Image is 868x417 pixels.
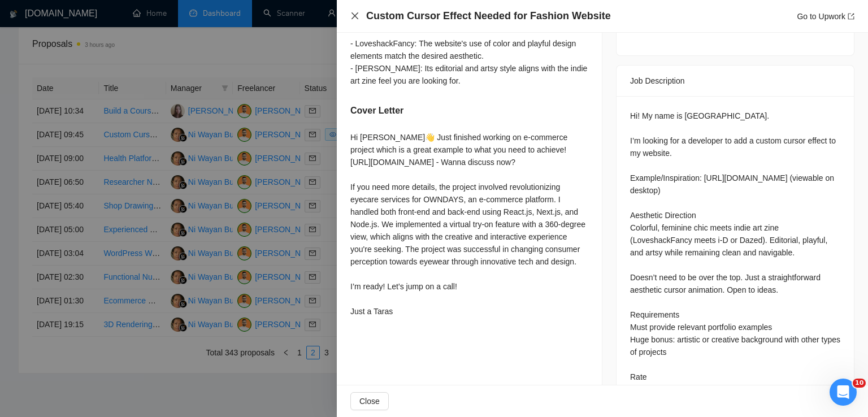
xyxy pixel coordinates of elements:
h5: Cover Letter [350,104,403,118]
span: 10 [853,379,866,388]
div: - LoveshackFancy: The website's use of color and playful design elements match the desired aesthe... [350,37,588,87]
button: Close [350,392,389,410]
span: Close [359,395,380,407]
iframe: Intercom live chat [830,379,857,406]
a: Go to Upworkexport [797,12,854,21]
div: Hi [PERSON_NAME]👋 Just finished working on e-commerce project which is a great example to what yo... [350,131,588,318]
h4: Custom Cursor Effect Needed for Fashion Website [366,9,611,23]
span: close [350,11,359,20]
span: export [848,13,854,20]
div: Job Description [630,66,840,96]
button: Close [350,11,359,21]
